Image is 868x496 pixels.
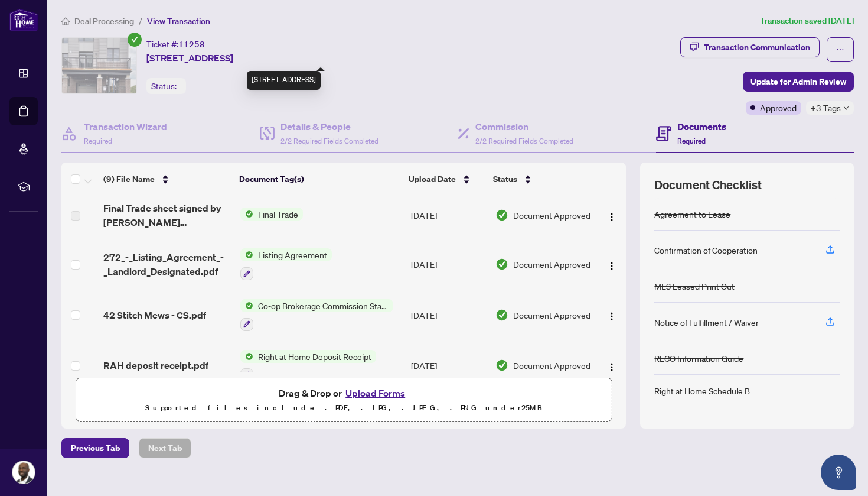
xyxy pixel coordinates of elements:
[103,201,230,229] span: Final Trade sheet signed by [PERSON_NAME] 2415360.pdf
[654,280,735,293] div: MLS Leased Print Out
[12,461,35,484] img: Profile Icon
[61,17,70,25] span: home
[654,244,758,257] div: Confirmation of Cooperation
[61,438,129,458] button: Previous Tab
[654,352,743,365] div: RECO Information Guide
[240,248,253,261] img: Status Icon
[750,72,846,91] span: Update for Admin Review
[513,359,590,372] span: Document Approved
[240,299,253,312] img: Status Icon
[103,173,155,186] span: (9) File Name
[146,78,186,94] div: Status:
[76,378,611,422] span: Drag & Drop orUpload FormsSupported files include .PDF, .JPG, .JPEG, .PNG under25MB
[488,163,593,196] th: Status
[607,362,616,372] img: Logo
[821,455,856,490] button: Open asap
[253,208,303,221] span: Final Trade
[704,38,810,57] div: Transaction Communication
[279,385,409,401] span: Drag & Drop or
[128,33,142,47] span: check-circle
[253,299,393,312] span: Co-op Brokerage Commission Statement
[654,316,759,329] div: Notice of Fulfillment / Waiver
[280,119,378,134] h4: Details & People
[495,209,508,222] img: Document Status
[139,14,142,28] li: /
[654,384,750,397] div: Right at Home Schedule B
[240,208,303,221] button: Status IconFinal Trade
[406,192,491,239] td: [DATE]
[247,71,321,90] div: [STREET_ADDRESS]
[843,105,849,111] span: down
[475,119,573,134] h4: Commission
[178,81,181,92] span: -
[654,208,730,221] div: Agreement to Lease
[409,173,456,186] span: Upload Date
[178,39,205,50] span: 11258
[475,137,573,145] span: 2/2 Required Fields Completed
[240,350,253,363] img: Status Icon
[811,101,841,115] span: +3 Tags
[406,341,491,391] td: [DATE]
[677,119,726,134] h4: Documents
[71,439,120,458] span: Previous Tab
[602,306,621,325] button: Logo
[9,9,38,31] img: logo
[146,51,233,65] span: [STREET_ADDRESS]
[513,258,590,271] span: Document Approved
[607,312,616,321] img: Logo
[84,137,112,145] span: Required
[103,358,208,372] span: RAH deposit receipt.pdf
[513,309,590,322] span: Document Approved
[240,208,253,221] img: Status Icon
[680,37,820,57] button: Transaction Communication
[513,209,590,222] span: Document Approved
[836,46,844,54] span: ellipsis
[253,248,332,261] span: Listing Agreement
[607,212,616,222] img: Logo
[84,119,167,134] h4: Transaction Wizard
[146,37,205,51] div: Ticket #:
[760,14,854,28] article: Transaction saved [DATE]
[103,250,230,278] span: 272_-_Listing_Agreement_-_Landlord_Designated.pdf
[602,356,621,375] button: Logo
[103,308,206,322] span: 42 Stitch Mews - CS.pdf
[83,401,604,415] p: Supported files include .PDF, .JPG, .JPEG, .PNG under 25 MB
[62,38,136,93] img: IMG-1411532_1.jpg
[677,137,706,145] span: Required
[495,258,508,271] img: Document Status
[240,299,393,331] button: Status IconCo-op Brokerage Commission Statement
[147,16,210,27] span: View Transaction
[760,101,797,114] span: Approved
[240,248,332,280] button: Status IconListing Agreement
[234,163,404,196] th: Document Tag(s)
[495,309,508,322] img: Document Status
[404,163,488,196] th: Upload Date
[74,16,134,27] span: Deal Processing
[139,438,191,458] button: Next Tab
[280,137,378,145] span: 2/2 Required Fields Completed
[253,350,376,363] span: Right at Home Deposit Receipt
[342,385,409,401] button: Upload Forms
[406,239,491,290] td: [DATE]
[602,206,621,225] button: Logo
[607,261,616,271] img: Logo
[99,163,234,196] th: (9) File Name
[493,173,517,186] span: Status
[743,72,854,92] button: Update for Admin Review
[654,177,762,193] span: Document Checklist
[406,290,491,341] td: [DATE]
[495,359,508,372] img: Document Status
[240,350,376,382] button: Status IconRight at Home Deposit Receipt
[602,255,621,274] button: Logo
